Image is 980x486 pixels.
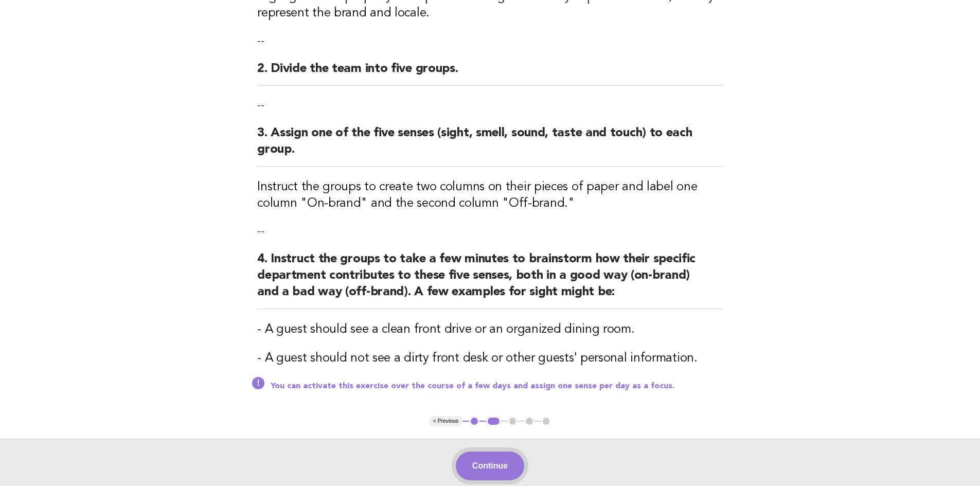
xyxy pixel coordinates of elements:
button: 2 [486,416,501,426]
button: < Previous [429,416,462,426]
h3: - A guest should not see a dirty front desk or other guests' personal information. [257,350,723,367]
p: -- [257,98,723,113]
button: Continue [456,452,524,480]
p: -- [257,34,723,48]
h3: Instruct the groups to create two columns on their pieces of paper and label one column "On-brand... [257,179,723,212]
h2: 2. Divide the team into five groups. [257,61,723,86]
button: 1 [469,416,479,426]
p: You can activate this exercise over the course of a few days and assign one sense per day as a fo... [271,381,723,391]
h2: 4. Instruct the groups to take a few minutes to brainstorm how their specific department contribu... [257,251,723,309]
h3: - A guest should see a clean front drive or an organized dining room. [257,321,723,338]
p: -- [257,224,723,239]
h2: 3. Assign one of the five senses (sight, smell, sound, taste and touch) to each group. [257,125,723,167]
